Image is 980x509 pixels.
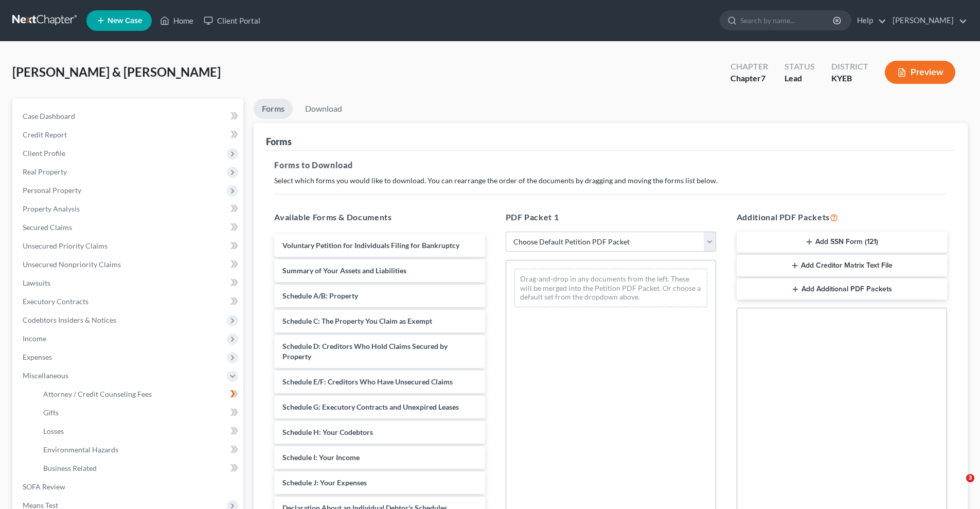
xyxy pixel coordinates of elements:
[282,402,459,411] span: Schedule G: Executory Contracts and Unexpired Leases
[254,99,293,119] a: Forms
[12,64,221,79] span: [PERSON_NAME] & [PERSON_NAME]
[23,315,116,324] span: Codebtors Insiders & Notices
[282,478,367,487] span: Schedule J: Your Expenses
[23,241,108,250] span: Unsecured Priority Claims
[23,130,67,139] span: Credit Report
[737,278,947,300] button: Add Additional PDF Packets
[35,403,243,422] a: Gifts
[785,61,815,73] div: Status
[23,223,72,232] span: Secured Claims
[282,291,358,300] span: Schedule A/B: Property
[23,297,88,306] span: Executory Contracts
[740,11,834,30] input: Search by name...
[730,73,768,84] div: Chapter
[14,126,243,144] a: Credit Report
[945,474,970,499] iframe: Intercom live chat
[23,278,50,287] span: Lawsuits
[885,61,955,84] button: Preview
[761,73,765,83] span: 7
[43,427,64,435] span: Losses
[282,428,373,436] span: Schedule H: Your Codebtors
[23,112,75,120] span: Case Dashboard
[506,211,716,223] h5: PDF Packet 1
[43,464,97,472] span: Business Related
[14,218,243,237] a: Secured Claims
[514,269,707,307] div: Drag-and-drop in any documents from the left. These will be merged into the Petition PDF Packet. ...
[282,317,432,325] span: Schedule C: The Property You Claim as Exempt
[297,99,350,119] a: Download
[14,478,243,496] a: SOFA Review
[23,482,65,491] span: SOFA Review
[852,11,886,30] a: Help
[43,390,152,398] span: Attorney / Credit Counseling Fees
[14,200,243,218] a: Property Analysis
[23,204,80,213] span: Property Analysis
[23,167,67,176] span: Real Property
[35,385,243,403] a: Attorney / Credit Counseling Fees
[282,377,453,386] span: Schedule E/F: Creditors Who Have Unsecured Claims
[887,11,967,30] a: [PERSON_NAME]
[35,441,243,459] a: Environmental Hazards
[14,274,243,292] a: Lawsuits
[23,371,68,380] span: Miscellaneous
[831,73,868,84] div: KYEB
[737,255,947,276] button: Add Creditor Matrix Text File
[14,292,243,311] a: Executory Contracts
[14,255,243,274] a: Unsecured Nonpriority Claims
[737,232,947,253] button: Add SSN Form (121)
[199,11,265,30] a: Client Portal
[155,11,199,30] a: Home
[966,474,974,482] span: 3
[35,422,243,441] a: Losses
[274,159,947,171] h5: Forms to Download
[108,17,142,25] span: New Case
[14,107,243,126] a: Case Dashboard
[730,61,768,73] div: Chapter
[274,175,947,186] p: Select which forms you would like to download. You can rearrange the order of the documents by dr...
[23,149,65,157] span: Client Profile
[785,73,815,84] div: Lead
[23,334,46,343] span: Income
[23,353,52,361] span: Expenses
[282,266,406,275] span: Summary of Your Assets and Liabilities
[274,211,485,223] h5: Available Forms & Documents
[14,237,243,255] a: Unsecured Priority Claims
[23,186,81,195] span: Personal Property
[282,241,459,250] span: Voluntary Petition for Individuals Filing for Bankruptcy
[737,211,947,223] h5: Additional PDF Packets
[266,135,292,148] div: Forms
[23,260,121,269] span: Unsecured Nonpriority Claims
[35,459,243,478] a: Business Related
[282,453,360,462] span: Schedule I: Your Income
[43,445,118,454] span: Environmental Hazards
[282,342,448,361] span: Schedule D: Creditors Who Hold Claims Secured by Property
[831,61,868,73] div: District
[43,408,59,417] span: Gifts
